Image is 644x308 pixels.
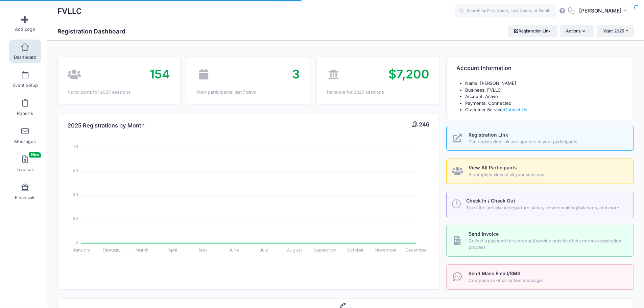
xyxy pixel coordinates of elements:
[466,205,626,211] span: Track the arrival and departure status, view remaining balances, and more.
[15,26,35,32] span: Add Logo
[455,4,556,18] input: Search by First Name, Last Name, or Email...
[469,277,626,284] span: Compose an email or text message.
[9,11,41,35] a: Add Logo
[73,191,78,197] tspan: 39
[465,106,624,113] li: Customer Service:
[292,67,300,81] span: 3
[469,270,520,276] span: Send Mass Email/SMS
[9,152,41,175] a: InvoicesNew
[575,3,634,19] button: [PERSON_NAME]
[229,247,239,253] tspan: June
[465,80,624,87] li: Name: [PERSON_NAME]
[597,25,634,37] button: Year: 2025
[446,225,634,257] a: Send Invoice Collect a payment for a product/service outside of the normal registration process
[68,116,145,135] h4: 2025 Registrations by Month
[419,121,429,128] span: 246
[469,139,626,145] span: The registration link as it appears to your participants.
[73,168,78,173] tspan: 59
[75,239,78,245] tspan: 0
[17,111,33,116] span: Reports
[406,247,427,253] tspan: December
[446,192,634,217] a: Check In / Check Out Track the arrival and departure status, view remaining balances, and more.
[465,93,624,100] li: Account: Active
[57,28,131,35] h1: Registration Dashboard
[469,132,508,138] span: Registration Link
[149,67,170,81] span: 154
[469,231,499,237] span: Send Invoice
[103,247,121,253] tspan: February
[287,247,302,253] tspan: August
[57,3,82,19] h1: FVLLC
[314,247,336,253] tspan: September
[560,25,594,37] button: Actions
[446,264,634,290] a: Send Mass Email/SMS Compose an email or text message.
[347,247,364,253] tspan: October
[504,107,527,112] a: Contact Us
[508,25,557,37] a: Registration Link
[73,247,90,253] tspan: January
[14,54,37,60] span: Dashboard
[29,152,41,158] span: New
[579,7,622,15] span: [PERSON_NAME]
[456,59,511,78] h4: Account Information
[469,171,626,178] span: A complete view of all your sessions.
[17,167,34,172] span: Invoices
[375,247,397,253] tspan: November
[14,139,36,144] span: Messages
[446,159,634,184] a: View All Participants A complete view of all your sessions.
[13,82,38,88] span: Event Setup
[260,247,268,253] tspan: July
[73,144,78,149] tspan: 78
[469,165,517,170] span: View All Participants
[9,68,41,91] a: Event Setup
[15,195,35,200] span: Financials
[465,100,624,107] li: Payments: Connected
[388,67,429,81] span: $7,200
[465,87,624,94] li: Business: FVLLC
[469,238,626,251] span: Collect a payment for a product/service outside of the normal registration process
[197,89,300,96] div: New participants: last 7 days
[136,247,149,253] tspan: March
[446,126,634,151] a: Registration Link The registration link as it appears to your participants.
[199,247,208,253] tspan: May
[327,89,429,96] div: Revenue for 2025 sessions
[68,89,170,96] div: Participants for 2025 sessions
[73,215,78,221] tspan: 20
[466,198,515,204] span: Check In / Check Out
[603,28,624,33] span: Year: 2025
[9,96,41,119] a: Reports
[9,40,41,63] a: Dashboard
[9,124,41,147] a: Messages
[9,180,41,204] a: Financials
[168,247,177,253] tspan: April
